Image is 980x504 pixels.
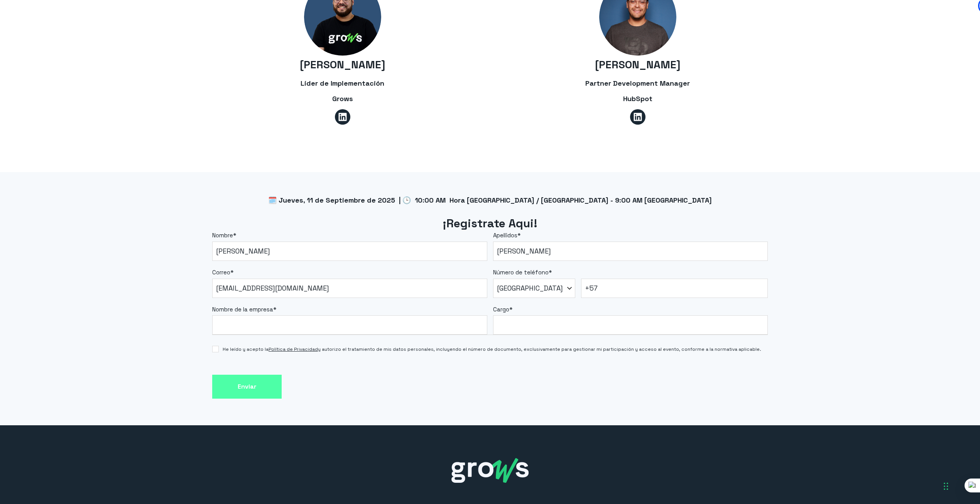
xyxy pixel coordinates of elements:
span: Líder de Implementación [301,79,384,88]
iframe: Chat Widget [841,396,980,504]
span: [PERSON_NAME] [300,58,385,71]
span: Nombre de la empresa [212,306,273,313]
a: Política de Privacidad [269,346,318,352]
span: HubSpot [623,94,652,103]
a: Síguenos en LinkedIn [335,109,350,125]
span: Partner Development Manager [585,79,690,88]
a: Síguenos en LinkedIn [630,109,645,125]
div: Widget de chat [841,396,980,504]
div: Arrastrar [944,475,948,498]
img: grows-white_1 [451,458,529,483]
input: He leído y acepto laPolítica de Privacidady autorizo el tratamiento de mis datos personales, incl... [212,346,219,352]
span: Apellidos [493,232,517,239]
span: Número de teléfono [493,269,549,276]
span: Correo [212,269,230,276]
span: Cargo [493,306,509,313]
span: [PERSON_NAME] [595,58,681,71]
span: Grows [332,94,353,103]
span: He leído y acepto la y autorizo el tratamiento de mis datos personales, incluyendo el número de d... [223,346,761,353]
h2: ¡Registrate Aqui! [212,216,768,232]
span: Nombre [212,232,233,239]
span: 🗓️ Jueves, 11 de Septiembre de 2025 | 🕒 10:00 AM Hora [GEOGRAPHIC_DATA] / [GEOGRAPHIC_DATA] - 9:0... [268,196,712,205]
input: Enviar [212,375,282,399]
